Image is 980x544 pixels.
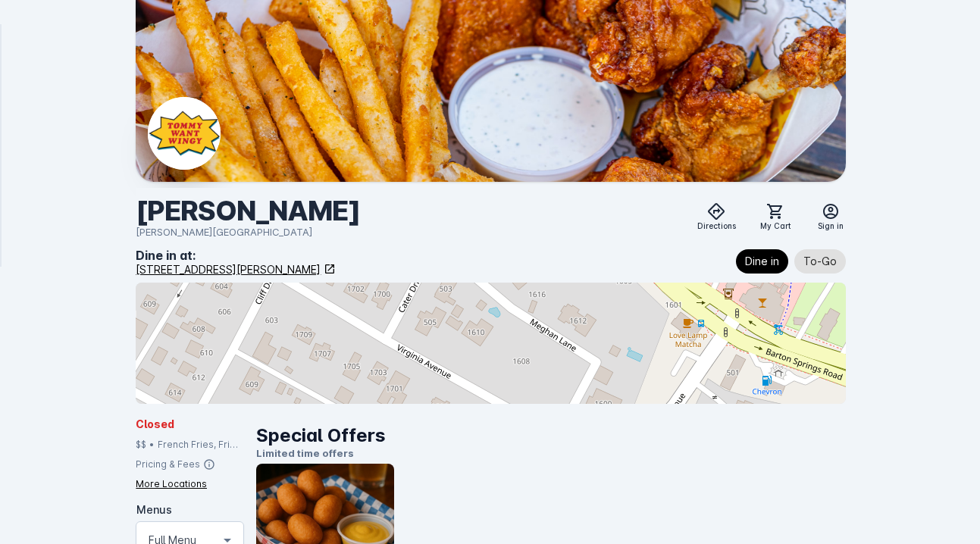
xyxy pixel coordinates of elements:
div: More Locations [136,477,207,491]
mat-chip-listbox: Fulfillment [736,246,846,277]
img: Business Logo [148,97,221,170]
div: • [149,438,155,452]
h1: Special Offers [256,422,846,449]
div: [PERSON_NAME][GEOGRAPHIC_DATA] [136,225,359,240]
span: Directions [697,220,736,232]
div: [PERSON_NAME] [136,194,359,228]
span: Closed [136,416,174,432]
span: To-Go [803,252,837,270]
div: [STREET_ADDRESS][PERSON_NAME] [136,261,321,277]
span: Dine in [745,252,779,270]
mat-label: Menus [136,503,172,516]
div: Dine in at: [136,246,336,264]
div: French Fries, Fries, Fried Chicken, Tots, Buffalo Wings, Chicken, Wings, Fried Pickles [158,438,244,452]
div: $$ [136,438,146,452]
div: Pricing & Fees [136,458,200,471]
p: Limited time offers [256,446,846,461]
